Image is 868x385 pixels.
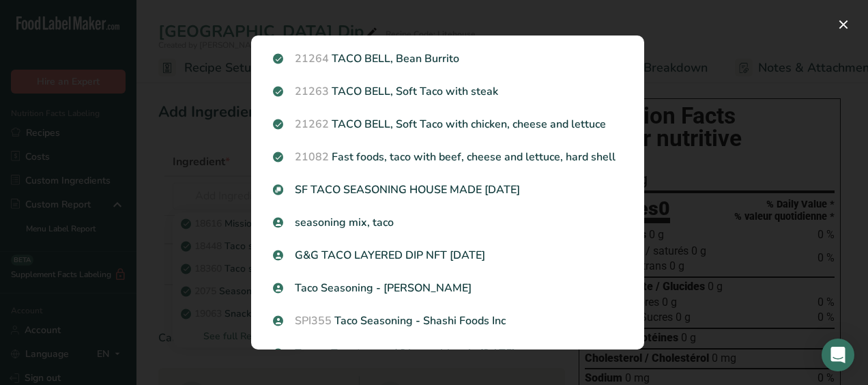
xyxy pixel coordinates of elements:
[295,51,329,66] span: 21264
[273,182,622,198] p: SF TACO SEASONING HOUSE MADE [DATE]
[295,313,332,328] span: SPI355
[273,116,622,132] p: TACO BELL, Soft Taco with chicken, cheese and lettuce
[273,280,622,296] p: Taco Seasoning - [PERSON_NAME]
[273,149,622,165] p: Fast foods, taco with beef, cheese and lettuce, hard shell
[273,313,622,329] p: Taco Seasoning - Shashi Foods Inc
[822,339,854,371] div: Open Intercom Messenger
[295,149,329,165] span: 21082
[273,83,622,100] p: TACO BELL, Soft Taco with steak
[273,345,622,362] p: Target Taco Layered Dip nutritionals [DATE]
[273,185,283,195] img: Sub Recipe
[273,51,622,67] p: TACO BELL, Bean Burrito
[273,247,622,263] p: G&G TACO LAYERED DIP NFT [DATE]
[295,117,329,132] span: 21262
[295,84,329,99] span: 21263
[273,214,622,231] p: seasoning mix, taco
